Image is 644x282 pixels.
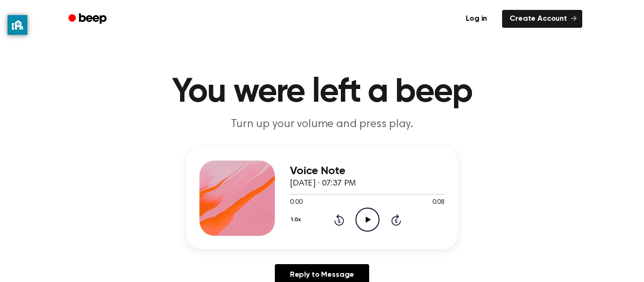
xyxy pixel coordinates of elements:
[502,10,582,28] a: Create Account
[62,10,115,28] a: Beep
[432,198,445,208] span: 0:08
[290,198,302,208] span: 0:00
[456,8,496,30] a: Log in
[290,179,356,188] span: [DATE] · 07:37 PM
[290,212,304,228] button: 1.0x
[290,165,445,177] h3: Voice Note
[8,15,27,35] button: privacy banner
[81,75,563,109] h1: You were left a beep
[141,117,503,132] p: Turn up your volume and press play.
